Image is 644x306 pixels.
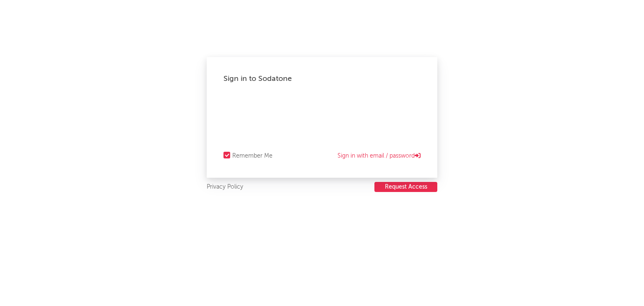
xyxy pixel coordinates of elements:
div: Sign in to Sodatone [223,74,421,84]
button: Request Access [374,182,437,192]
a: Request Access [374,182,437,192]
a: Sign in with email / password [338,151,421,161]
div: Remember Me [232,151,273,161]
a: Privacy Policy [207,182,243,192]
